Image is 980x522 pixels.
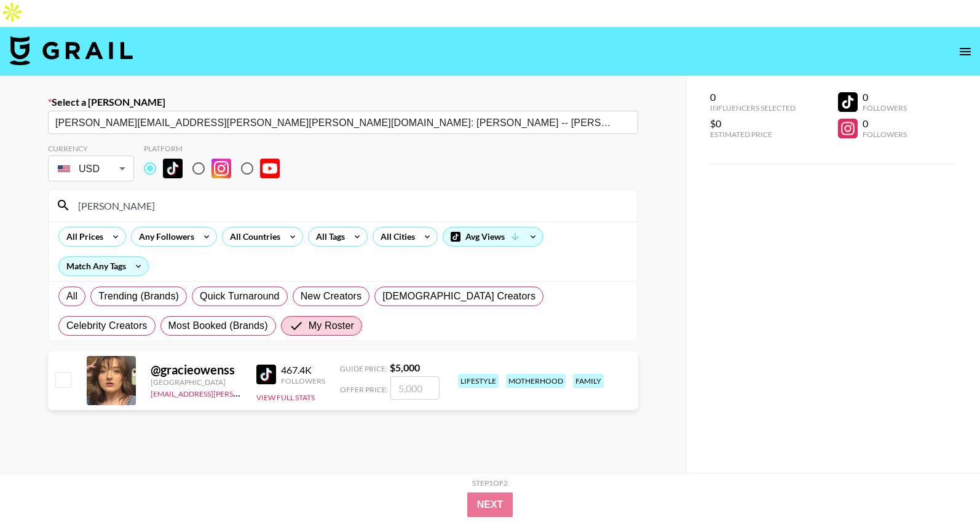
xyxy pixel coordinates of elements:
div: Followers [863,103,907,113]
span: All [66,289,77,304]
button: open drawer [953,39,978,64]
input: 5,000 [390,376,440,400]
button: Next [467,492,513,517]
img: YouTube [260,159,280,178]
div: Any Followers [132,227,197,246]
a: [EMAIL_ADDRESS][PERSON_NAME][DOMAIN_NAME] [151,387,333,398]
div: 467.4K [281,364,325,376]
div: lifestyle [458,374,499,388]
div: Avg Views [443,227,543,246]
img: TikTok [163,159,183,178]
span: Celebrity Creators [66,318,148,333]
button: View Full Stats [256,393,315,402]
div: All Cities [373,227,417,246]
div: Match Any Tags [59,257,148,275]
div: family [573,374,604,388]
div: @ gracieowenss [151,362,242,378]
div: All Prices [59,227,106,246]
div: Estimated Price [710,130,796,139]
div: Platform [144,144,290,153]
div: All Tags [309,227,347,246]
div: 0 [863,91,907,103]
label: Select a [PERSON_NAME] [48,96,638,108]
img: Grail Talent [10,36,133,65]
span: Offer Price: [340,385,388,394]
div: 0 [710,91,796,103]
div: All Countries [223,227,283,246]
span: New Creators [301,289,362,304]
img: Instagram [211,159,231,178]
div: $0 [710,117,796,130]
div: 0 [863,117,907,130]
img: TikTok [256,365,276,384]
div: [GEOGRAPHIC_DATA] [151,378,242,387]
div: Followers [863,130,907,139]
span: Guide Price: [340,364,387,373]
div: Followers [281,376,325,386]
div: motherhood [506,374,566,388]
strong: $ 5,000 [390,362,420,373]
span: Most Booked (Brands) [168,318,268,333]
div: USD [50,158,132,180]
div: Step 1 of 2 [472,478,508,488]
span: Trending (Brands) [98,289,179,304]
span: Quick Turnaround [200,289,280,304]
span: My Roster [309,318,354,333]
input: Search by User Name [71,196,630,215]
div: Influencers Selected [710,103,796,113]
div: Currency [48,144,134,153]
span: [DEMOGRAPHIC_DATA] Creators [382,289,535,304]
